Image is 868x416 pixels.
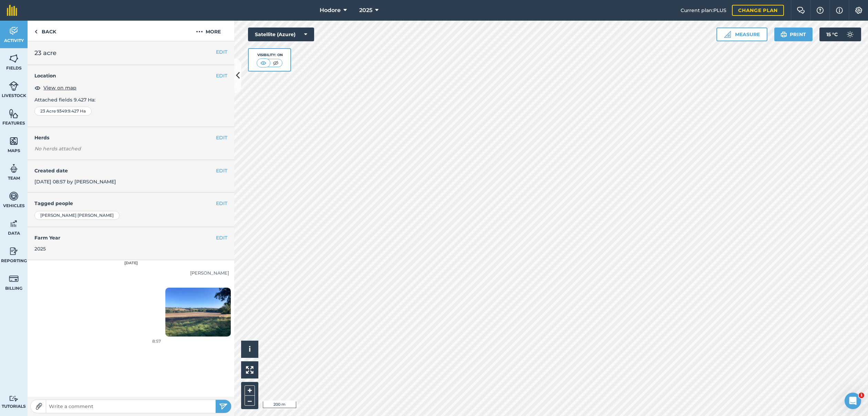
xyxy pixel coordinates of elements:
img: svg+xml;base64,PHN2ZyB4bWxucz0iaHR0cDovL3d3dy53My5vcmcvMjAwMC9zdmciIHdpZHRoPSI1NiIgaGVpZ2h0PSI2MC... [9,136,19,146]
button: EDIT [216,200,227,207]
button: Satellite (Azure) [248,28,314,41]
input: Write a comment [46,402,216,411]
button: i [241,341,258,358]
img: svg+xml;base64,PD94bWwgdmVyc2lvbj0iMS4wIiBlbmNvZGluZz0idXRmLTgiPz4KPCEtLSBHZW5lcmF0b3I6IEFkb2JlIE... [9,81,19,91]
button: EDIT [216,72,227,79]
div: [DATE] 08:57 by [PERSON_NAME] [28,160,234,193]
img: svg+xml;base64,PHN2ZyB4bWxucz0iaHR0cDovL3d3dy53My5vcmcvMjAwMC9zdmciIHdpZHRoPSIxOSIgaGVpZ2h0PSIyNC... [781,30,787,39]
img: svg+xml;base64,PD94bWwgdmVyc2lvbj0iMS4wIiBlbmNvZGluZz0idXRmLTgiPz4KPCEtLSBHZW5lcmF0b3I6IEFkb2JlIE... [9,274,19,284]
span: 15 ° C [826,28,838,41]
button: 15 °C [819,28,861,41]
span: 23 Acre 9349 [40,108,67,114]
h4: Location [34,72,227,79]
span: 2025 [359,6,372,14]
span: 8:57 [152,338,161,344]
span: i [249,345,251,353]
img: svg+xml;base64,PD94bWwgdmVyc2lvbj0iMS4wIiBlbmNvZGluZz0idXRmLTgiPz4KPCEtLSBHZW5lcmF0b3I6IEFkb2JlIE... [9,246,19,256]
img: A cog icon [855,7,863,14]
img: svg+xml;base64,PHN2ZyB4bWxucz0iaHR0cDovL3d3dy53My5vcmcvMjAwMC9zdmciIHdpZHRoPSIyNSIgaGVpZ2h0PSIyNC... [219,402,228,410]
img: Loading spinner [165,288,231,337]
img: Four arrows, one pointing top left, one top right, one bottom right and the last bottom left [246,366,254,374]
img: fieldmargin Logo [7,5,17,16]
img: Paperclip icon [35,403,42,410]
img: svg+xml;base64,PHN2ZyB4bWxucz0iaHR0cDovL3d3dy53My5vcmcvMjAwMC9zdmciIHdpZHRoPSIyMCIgaGVpZ2h0PSIyNC... [196,28,203,36]
iframe: Intercom live chat [845,393,861,409]
span: Current plan : PLUS [681,7,726,14]
img: svg+xml;base64,PD94bWwgdmVyc2lvbj0iMS4wIiBlbmNvZGluZz0idXRmLTgiPz4KPCEtLSBHZW5lcmF0b3I6IEFkb2JlIE... [9,163,19,174]
button: EDIT [216,48,227,56]
h4: Tagged people [34,200,227,207]
em: No herds attached [34,145,234,152]
img: svg+xml;base64,PHN2ZyB4bWxucz0iaHR0cDovL3d3dy53My5vcmcvMjAwMC9zdmciIHdpZHRoPSI5IiBoZWlnaHQ9IjI0Ii... [34,28,38,36]
h4: Farm Year [34,234,227,242]
img: svg+xml;base64,PHN2ZyB4bWxucz0iaHR0cDovL3d3dy53My5vcmcvMjAwMC9zdmciIHdpZHRoPSIxNyIgaGVpZ2h0PSIxNy... [836,6,843,14]
button: – [245,396,255,406]
div: Visibility: On [257,52,283,58]
button: More [183,21,234,41]
img: Ruler icon [724,31,731,38]
button: EDIT [216,234,227,242]
img: svg+xml;base64,PHN2ZyB4bWxucz0iaHR0cDovL3d3dy53My5vcmcvMjAwMC9zdmciIHdpZHRoPSIxOCIgaGVpZ2h0PSIyNC... [34,84,41,92]
button: View on map [34,84,76,92]
span: : 9.427 Ha [67,108,86,114]
button: + [245,385,255,396]
h4: Created date [34,167,227,174]
img: svg+xml;base64,PD94bWwgdmVyc2lvbj0iMS4wIiBlbmNvZGluZz0idXRmLTgiPz4KPCEtLSBHZW5lcmF0b3I6IEFkb2JlIE... [9,218,19,229]
span: 1 [859,393,864,398]
img: svg+xml;base64,PD94bWwgdmVyc2lvbj0iMS4wIiBlbmNvZGluZz0idXRmLTgiPz4KPCEtLSBHZW5lcmF0b3I6IEFkb2JlIE... [9,395,19,402]
a: Change plan [732,5,784,16]
button: EDIT [216,134,227,141]
img: svg+xml;base64,PD94bWwgdmVyc2lvbj0iMS4wIiBlbmNvZGluZz0idXRmLTgiPz4KPCEtLSBHZW5lcmF0b3I6IEFkb2JlIE... [9,26,19,36]
button: EDIT [216,167,227,174]
span: Hodore [320,6,341,14]
img: Two speech bubbles overlapping with the left bubble in the forefront [797,7,805,14]
a: Back [28,21,63,41]
div: [DATE] [28,260,234,266]
div: 2025 [34,245,227,253]
img: svg+xml;base64,PHN2ZyB4bWxucz0iaHR0cDovL3d3dy53My5vcmcvMjAwMC9zdmciIHdpZHRoPSI1NiIgaGVpZ2h0PSI2MC... [9,53,19,64]
img: svg+xml;base64,PD94bWwgdmVyc2lvbj0iMS4wIiBlbmNvZGluZz0idXRmLTgiPz4KPCEtLSBHZW5lcmF0b3I6IEFkb2JlIE... [9,191,19,201]
img: svg+xml;base64,PHN2ZyB4bWxucz0iaHR0cDovL3d3dy53My5vcmcvMjAwMC9zdmciIHdpZHRoPSI1NiIgaGVpZ2h0PSI2MC... [9,108,19,119]
button: Print [774,28,813,41]
span: View on map [43,84,76,92]
img: svg+xml;base64,PD94bWwgdmVyc2lvbj0iMS4wIiBlbmNvZGluZz0idXRmLTgiPz4KPCEtLSBHZW5lcmF0b3I6IEFkb2JlIE... [843,28,857,41]
h2: 23 acre [34,48,227,58]
img: A question mark icon [816,7,824,14]
h4: Herds [34,134,234,141]
button: Measure [716,28,767,41]
img: svg+xml;base64,PHN2ZyB4bWxucz0iaHR0cDovL3d3dy53My5vcmcvMjAwMC9zdmciIHdpZHRoPSI1MCIgaGVpZ2h0PSI0MC... [259,60,268,66]
div: [PERSON_NAME] [PERSON_NAME] [34,211,120,220]
img: svg+xml;base64,PHN2ZyB4bWxucz0iaHR0cDovL3d3dy53My5vcmcvMjAwMC9zdmciIHdpZHRoPSI1MCIgaGVpZ2h0PSI0MC... [271,60,280,66]
p: Attached fields 9.427 Ha : [34,96,227,104]
div: [PERSON_NAME] [33,269,229,277]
